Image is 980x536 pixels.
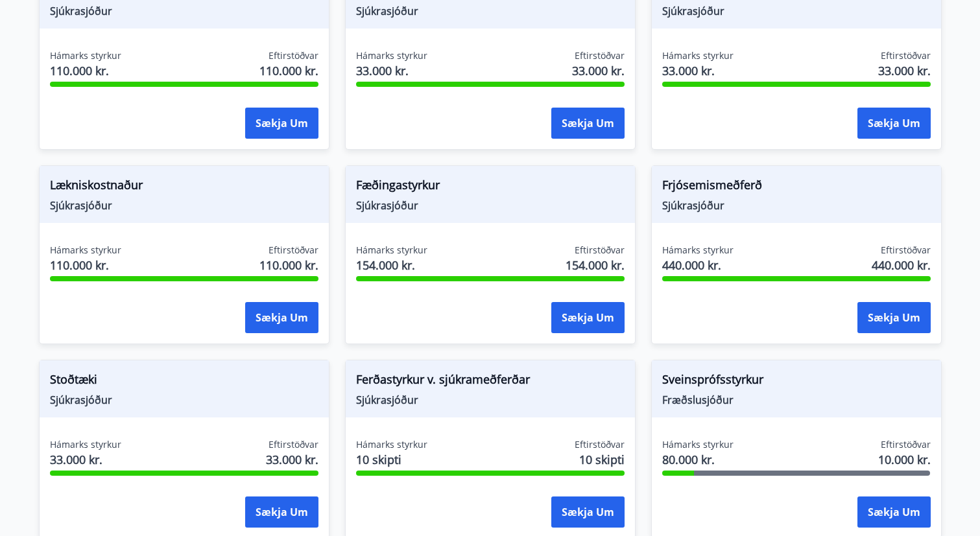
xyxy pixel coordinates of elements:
[50,451,121,468] span: 33.000 kr.
[269,244,318,257] span: Eftirstöðvar
[857,496,931,528] button: Sækja um
[50,198,318,213] span: Sjúkrasjóður
[245,302,318,333] button: Sækja um
[662,62,734,79] span: 33.000 kr.
[575,438,625,451] span: Eftirstöðvar
[259,257,318,274] span: 110.000 kr.
[872,257,931,274] span: 440.000 kr.
[356,244,427,257] span: Hámarks styrkur
[575,244,625,257] span: Eftirstöðvar
[356,451,427,468] span: 10 skipti
[245,496,318,528] button: Sækja um
[857,108,931,139] button: Sækja um
[551,302,625,333] button: Sækja um
[662,257,734,274] span: 440.000 kr.
[881,49,931,62] span: Eftirstöðvar
[356,371,625,393] span: Ferðastyrkur v. sjúkrameðferðar
[356,257,427,274] span: 154.000 kr.
[269,49,318,62] span: Eftirstöðvar
[50,244,121,257] span: Hámarks styrkur
[575,49,625,62] span: Eftirstöðvar
[662,371,931,393] span: Sveinsprófsstyrkur
[551,496,625,528] button: Sækja um
[662,49,734,62] span: Hámarks styrkur
[50,257,121,274] span: 110.000 kr.
[50,62,121,79] span: 110.000 kr.
[579,451,625,468] span: 10 skipti
[50,393,318,407] span: Sjúkrasjóður
[881,244,931,257] span: Eftirstöðvar
[566,257,625,274] span: 154.000 kr.
[266,451,318,468] span: 33.000 kr.
[356,4,625,18] span: Sjúkrasjóður
[662,393,931,407] span: Fræðslusjóður
[356,62,427,79] span: 33.000 kr.
[662,198,931,213] span: Sjúkrasjóður
[50,4,318,18] span: Sjúkrasjóður
[662,244,734,257] span: Hámarks styrkur
[269,438,318,451] span: Eftirstöðvar
[50,176,318,198] span: Lækniskostnaður
[50,438,121,451] span: Hámarks styrkur
[356,393,625,407] span: Sjúkrasjóður
[662,451,734,468] span: 80.000 kr.
[356,438,427,451] span: Hámarks styrkur
[259,62,318,79] span: 110.000 kr.
[662,176,931,198] span: Frjósemismeðferð
[881,438,931,451] span: Eftirstöðvar
[551,108,625,139] button: Sækja um
[878,62,931,79] span: 33.000 kr.
[572,62,625,79] span: 33.000 kr.
[356,176,625,198] span: Fæðingastyrkur
[50,49,121,62] span: Hámarks styrkur
[662,4,931,18] span: Sjúkrasjóður
[662,438,734,451] span: Hámarks styrkur
[857,302,931,333] button: Sækja um
[356,49,427,62] span: Hámarks styrkur
[245,108,318,139] button: Sækja um
[356,198,625,213] span: Sjúkrasjóður
[50,371,318,393] span: Stoðtæki
[878,451,931,468] span: 10.000 kr.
